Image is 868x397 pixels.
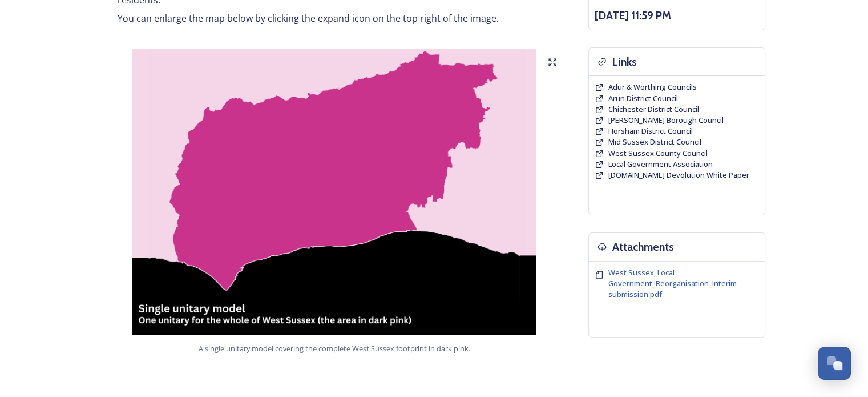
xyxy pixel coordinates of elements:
h3: Links [612,54,637,70]
a: [PERSON_NAME] Borough Council [608,115,724,126]
a: [DOMAIN_NAME] Devolution White Paper [608,170,749,181]
h3: [DATE] 11:59 PM [595,7,759,24]
span: Mid Sussex District Council [608,137,701,147]
span: Adur & Worthing Councils [608,82,697,92]
span: West Sussex_Local Government_Reorganisation_Interim submission.pdf [608,267,737,299]
span: Chichester District Council [608,104,699,114]
h3: Attachments [612,239,674,255]
p: You can enlarge the map below by clicking the expand icon on the top right of the image. [118,12,551,25]
a: Mid Sussex District Council [608,137,701,147]
a: West Sussex County Council [608,148,708,159]
a: Local Government Association [608,159,713,170]
span: Horsham District Council [608,126,693,136]
a: Arun District Council [608,93,678,104]
span: [DOMAIN_NAME] Devolution White Paper [608,170,749,180]
button: Open Chat [818,347,851,380]
a: Adur & Worthing Councils [608,82,697,93]
span: [PERSON_NAME] Borough Council [608,115,724,125]
span: West Sussex County Council [608,148,708,158]
span: Arun District Council [608,93,678,103]
span: A single unitary model covering the complete West Sussex footprint in dark pink. [199,343,470,354]
a: Horsham District Council [608,126,693,137]
a: Chichester District Council [608,104,699,115]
